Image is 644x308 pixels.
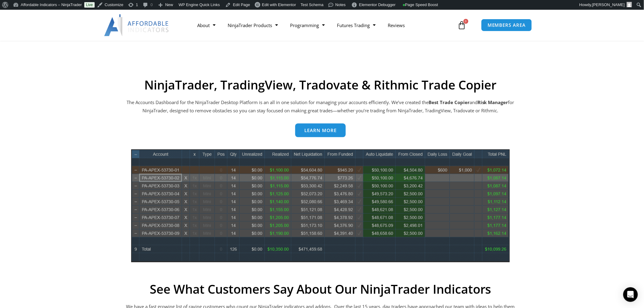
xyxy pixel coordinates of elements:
[126,282,515,297] h2: See What Customers Say About Our NinjaTrader Indicators
[592,2,625,7] span: [PERSON_NAME]
[191,18,456,32] nav: Menu
[191,18,222,32] a: About
[84,2,95,8] a: Live
[222,18,284,32] a: NinjaTrader Products
[449,16,475,34] a: 0
[262,2,296,7] span: Edit with Elementor
[464,19,468,24] span: 0
[481,19,532,31] a: MEMBERS AREA
[126,78,515,92] h2: NinjaTrader, TradingView, Tradovate & Rithmic Trade Copier
[478,99,508,105] strong: Risk Manager
[304,128,337,133] span: Learn more
[104,14,170,36] img: LogoAI | Affordable Indicators – NinjaTrader
[429,99,470,105] b: Best Trade Copier
[623,287,638,302] div: Open Intercom Messenger
[131,149,510,262] img: wideview8 28 2 | Affordable Indicators – NinjaTrader
[126,98,515,115] p: The Accounts Dashboard for the NinjaTrader Desktop Platform is an all in one solution for managin...
[295,124,346,137] a: Learn more
[284,18,331,32] a: Programming
[331,18,382,32] a: Futures Trading
[382,18,411,32] a: Reviews
[488,23,526,27] span: MEMBERS AREA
